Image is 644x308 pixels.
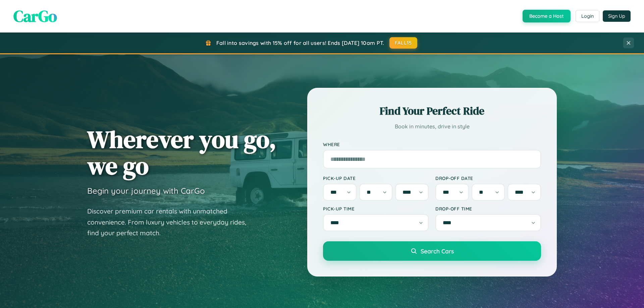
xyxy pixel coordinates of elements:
label: Drop-off Time [435,206,541,211]
span: Fall into savings with 15% off for all users! Ends [DATE] 10am PT. [216,40,384,46]
h2: Find Your Perfect Ride [323,104,541,118]
button: Become a Host [523,10,571,22]
p: Book in minutes, drive in style [323,122,541,131]
h3: Begin your journey with CarGo [87,186,205,196]
button: Login [576,10,599,22]
button: FALL15 [389,37,418,49]
label: Pick-up Date [323,175,429,181]
h1: Wherever you go, we go [87,126,276,179]
span: Search Cars [421,247,454,255]
label: Where [323,141,541,147]
p: Discover premium car rentals with unmatched convenience. From luxury vehicles to everyday rides, ... [87,206,255,239]
button: Sign Up [603,10,631,22]
button: Search Cars [323,241,541,261]
label: Drop-off Date [435,175,541,181]
span: CarGo [13,5,57,27]
label: Pick-up Time [323,206,429,211]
